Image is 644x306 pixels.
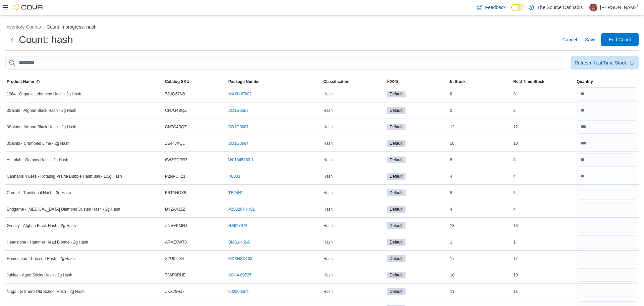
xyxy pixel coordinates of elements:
span: Hash [323,207,333,212]
span: Feedback [485,4,505,11]
div: 5 [449,189,512,197]
div: 4 [512,172,575,180]
span: Default [390,173,402,179]
span: Default [387,107,406,114]
div: 4 [449,172,512,180]
span: Greazy - Afghan Black Hash - 2g Hash [7,223,76,228]
input: This is a search bar. After typing your query, hit enter to filter the results lower in the page. [5,56,565,70]
div: 5 [512,189,575,197]
span: Homestead - Pressed Hash - 2g Hash [7,256,75,261]
div: 10 [512,271,575,279]
span: Package Number [228,79,261,84]
a: DD1G0604 [228,141,249,146]
a: W01345860-1 [228,157,254,163]
input: Dark Mode [511,4,525,11]
div: 12 [449,123,512,131]
div: 17 [449,255,512,263]
span: Jublee - Aged Sticky Hash - 2g Hash [7,272,72,278]
div: 17 [512,255,575,263]
p: The Source Cannabis [537,3,583,11]
a: BMS1-H2-A [228,239,250,245]
span: Hash [323,174,333,179]
span: 3Saints - Afghan Black Hash - 2g Hash [7,108,76,113]
span: ZNHEKMHJ [165,223,187,228]
span: Real Time Stock [513,79,544,84]
div: Refresh Real Time Stock [575,59,627,66]
div: 13 [512,222,575,230]
div: 1 [512,238,575,246]
span: 1964 - Organic Lebanese Hash - 2g Hash [7,91,81,97]
span: Endgame - [MEDICAL_DATA] Diamond Dusted Hash - 2g Hash [7,207,120,212]
span: Default [390,124,402,130]
a: P250207HH01 [228,207,255,212]
span: Default [390,157,402,163]
div: 8 [449,90,512,98]
span: Hash [323,256,333,261]
span: Default [390,272,402,278]
div: Levi Tolman [589,3,597,11]
button: Real Time Stock [512,78,575,86]
a: MXXHSD103 [228,256,252,261]
span: Quantity [577,79,593,84]
span: Default [390,289,402,295]
span: Room [387,79,398,84]
span: Hash [323,91,333,97]
span: Nugz - G Sherb Old School Hash - 2g Hash [7,289,85,294]
div: 13 [449,222,512,230]
div: 8 [512,156,575,164]
div: 11 [512,288,575,296]
span: Catalog SKU [165,79,190,84]
span: Hash [323,223,333,228]
span: 3Saints - Crumbled Lime - 2g Hash [7,141,69,146]
a: 9025005P1 [228,289,249,294]
a: TB24H1 [228,190,243,195]
div: 2 [512,106,575,115]
span: DYZA43ZZ [165,207,185,212]
span: Hash [323,141,333,146]
span: Hash [323,239,333,245]
div: 4 [449,205,512,213]
button: End Count [601,33,639,46]
span: Default [390,190,402,196]
div: 4 [512,205,575,213]
span: Default [387,157,406,163]
span: Hash [323,157,333,163]
a: R0003 [228,174,240,179]
div: 8 [449,156,512,164]
p: [PERSON_NAME] [600,3,639,11]
span: Default [390,107,402,114]
span: Cannabis 4 Less - Rotating Prairie Bubble Hash Ball - 1.5g Hash [7,174,122,179]
span: Hash [323,272,333,278]
h1: Count: hash [19,33,73,46]
div: 11 [449,288,512,296]
button: Inventory Counts [5,24,41,30]
span: ARAE0WT8 [165,239,187,245]
span: End Count [609,36,631,43]
span: Product Name [7,79,34,84]
span: Headstone - Hammer Head Blonde - 2g Hash [7,239,88,245]
span: CN7G4BQZ [165,108,187,113]
span: Default [387,288,406,295]
button: Count in progress: hash [47,24,97,30]
span: Default [387,222,406,229]
span: Default [390,91,402,97]
button: Refresh Real Time Stock [571,56,639,70]
button: Quantity [575,78,639,86]
button: Classification [322,78,385,86]
div: 2 [449,106,512,115]
span: Default [387,124,406,130]
a: DD1G0507 [228,108,249,113]
div: 10 [449,271,512,279]
a: ASH4-09725 [228,272,252,278]
span: XZU02J84 [165,256,184,261]
span: CN7G4BQZ [165,124,187,130]
button: In Stock [449,78,512,86]
span: Hash [323,289,333,294]
button: Catalog SKU [164,78,227,86]
span: Astrolab - Gummy Hash - 2g Hash [7,157,68,163]
a: DD1G0607 [228,124,249,130]
span: Cancel [562,36,577,43]
span: Hash [323,124,333,130]
span: Default [387,173,406,180]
